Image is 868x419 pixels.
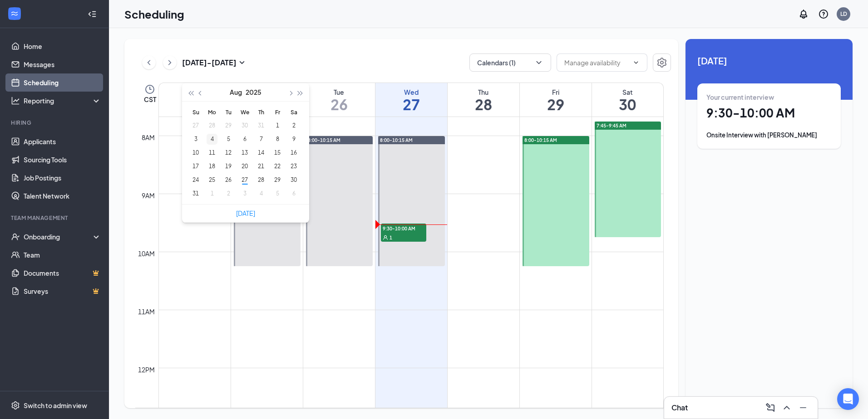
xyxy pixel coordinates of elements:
td: 2025-08-26 [220,173,237,187]
td: 2025-08-17 [187,160,204,173]
span: [DATE] [697,54,841,68]
button: ChevronLeft [142,56,156,69]
td: 2025-07-31 [253,119,269,132]
td: 2025-09-05 [269,187,286,200]
th: We [237,105,253,119]
svg: Clock [144,84,155,95]
div: Tue [303,88,375,97]
div: Open Intercom Messenger [837,388,859,410]
h1: 28 [448,97,519,112]
a: Job Postings [24,169,101,187]
td: 2025-08-23 [286,160,302,173]
div: 31 [256,120,266,131]
div: 11am [136,307,157,317]
span: 1 [390,234,392,241]
a: Home [24,37,101,55]
td: 2025-09-04 [253,187,269,200]
td: 2025-08-28 [253,173,269,187]
span: 9:30-10:00 AM [381,224,426,233]
svg: Minimize [798,402,809,413]
div: 12 [223,147,234,158]
div: 30 [288,175,299,185]
svg: WorkstreamLogo [10,9,19,18]
a: August 27, 2025 [375,83,447,117]
div: 27 [190,120,201,131]
div: 18 [207,161,217,172]
div: 29 [223,120,234,131]
td: 2025-08-18 [204,160,220,173]
th: Th [253,105,269,119]
a: August 26, 2025 [303,83,375,117]
a: SurveysCrown [24,282,101,300]
td: 2025-08-29 [269,173,286,187]
button: 2025 [246,83,261,101]
td: 2025-09-06 [286,187,302,200]
div: 12pm [136,365,157,375]
div: 16 [288,147,299,158]
td: 2025-08-12 [220,146,237,160]
svg: Settings [11,401,20,410]
td: 2025-08-06 [237,132,253,146]
td: 2025-08-21 [253,160,269,173]
span: 8:00-10:15 AM [308,137,340,143]
a: DocumentsCrown [24,264,101,282]
div: 25 [207,175,217,185]
input: Manage availability [564,58,629,68]
button: ChevronRight [163,56,177,69]
h1: 30 [592,97,664,112]
div: Thu [448,88,519,97]
td: 2025-08-07 [253,132,269,146]
h1: 9:30 - 10:00 AM [706,105,832,121]
button: Aug [230,83,242,101]
span: 8:00-10:15 AM [524,137,557,143]
div: 6 [239,134,250,145]
a: Applicants [24,132,101,151]
div: Wed [375,88,447,97]
div: Fri [520,88,592,97]
td: 2025-08-30 [286,173,302,187]
td: 2025-07-29 [220,119,237,132]
button: Settings [653,54,671,72]
td: 2025-08-27 [237,173,253,187]
td: 2025-08-01 [269,119,286,132]
a: August 29, 2025 [520,83,592,117]
td: 2025-07-30 [237,119,253,132]
span: 8:00-10:15 AM [380,137,413,143]
div: 14 [256,147,266,158]
a: August 28, 2025 [448,83,519,117]
div: 5 [272,188,283,199]
td: 2025-08-11 [204,146,220,160]
svg: ChevronDown [632,59,640,66]
button: Minimize [796,400,810,415]
span: CST [144,95,156,104]
h1: 26 [303,97,375,112]
div: 4 [256,188,266,199]
td: 2025-08-14 [253,146,269,160]
svg: ChevronDown [534,58,543,67]
span: 7:45-9:45 AM [597,122,626,129]
div: 11 [207,147,217,158]
a: Sourcing Tools [24,151,101,169]
td: 2025-07-28 [204,119,220,132]
svg: SmallChevronDown [237,57,247,68]
div: 19 [223,161,234,172]
div: 3 [239,188,250,199]
div: 2 [288,120,299,131]
div: 1 [272,120,283,131]
div: 6 [288,188,299,199]
div: 8am [140,132,157,142]
div: 31 [190,188,201,199]
div: 13 [239,147,250,158]
div: 20 [239,161,250,172]
th: Mo [204,105,220,119]
div: LD [840,10,847,18]
svg: User [383,235,388,240]
div: 4 [207,134,217,145]
div: 17 [190,161,201,172]
div: Your current interview [706,93,832,102]
svg: Analysis [11,96,20,105]
div: 26 [223,175,234,185]
td: 2025-07-27 [187,119,204,132]
button: ChevronUp [779,400,794,415]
